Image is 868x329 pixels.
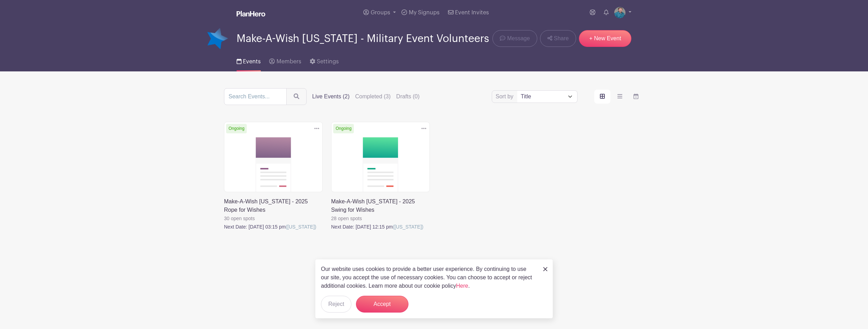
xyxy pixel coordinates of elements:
img: will_phelps-312x214.jpg [614,7,625,18]
a: Events [237,49,261,71]
a: Settings [310,49,339,71]
button: Reject [321,296,351,313]
p: Our website uses cookies to provide a better user experience. By continuing to use our site, you ... [321,265,536,290]
span: My Signups [409,10,440,15]
div: order and view [594,90,644,104]
input: Search Events... [224,88,287,105]
a: Message [492,30,537,47]
label: Sort by [496,92,516,101]
img: 18-blue-star-png-image.png [207,28,228,49]
a: Share [540,30,576,47]
a: Members [269,49,301,71]
a: + New Event [579,30,631,47]
span: Message [507,34,530,43]
a: Here [456,283,468,289]
span: Events [243,59,261,64]
div: filters [312,92,420,101]
span: Event Invites [455,10,489,15]
img: close_button-5f87c8562297e5c2d7936805f587ecaba9071eb48480494691a3f1689db116b3.svg [543,267,547,271]
button: Accept [356,296,408,313]
img: logo_white-6c42ec7e38ccf1d336a20a19083b03d10ae64f83f12c07503d8b9e83406b4c7d.svg [237,11,265,16]
label: Live Events (2) [312,92,350,101]
span: Members [276,59,301,64]
label: Drafts (0) [396,92,420,101]
span: Share [554,34,569,43]
span: Groups [371,10,390,15]
span: Settings [317,59,339,64]
label: Completed (3) [355,92,391,101]
span: Make-A-Wish [US_STATE] - Military Event Volunteers [237,33,489,44]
